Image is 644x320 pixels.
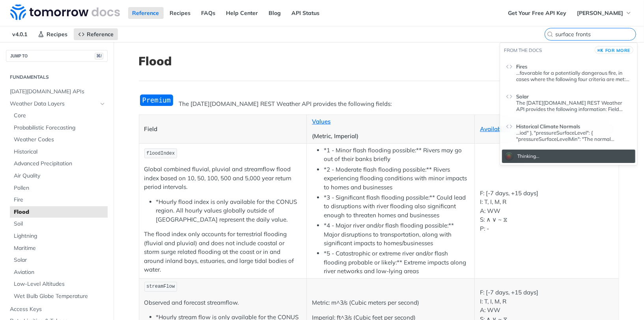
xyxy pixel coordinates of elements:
span: Access Keys [10,305,106,313]
kbd: ⌘K [597,46,603,54]
a: Historical [10,146,108,158]
li: *Hourly flood index is only available for the CONUS region. All hourly values globally outside of... [156,198,302,224]
li: *1 - Minor flash flooding possible:** Rivers may go out of their banks briefly [324,146,469,164]
p: ...iod" }, "pressureSurfaceLevel": { "pressureSurfaceLevelMin": "The normal (average) of daily mi... [516,129,631,142]
a: Advanced Precipitation [10,158,108,170]
div: Solar [516,100,631,112]
div: Thinking [517,153,539,160]
span: Fire [14,196,106,204]
header: Fires [516,60,631,70]
a: Flood [10,206,108,218]
button: Hide subpages for Weather Data Layers [99,101,106,107]
span: ⌘/ [95,53,103,59]
a: Availability [480,125,511,133]
a: Weather Data LayersHide subpages for Weather Data Layers [6,98,108,110]
span: From the docs [504,47,542,53]
p: Global combined fluvial, pluvial and streamflow flood index based on 10, 50, 100, 500 and 5,000 y... [144,165,302,192]
a: Blog [265,7,286,19]
span: for more [605,48,631,53]
span: Pollen [14,184,106,192]
a: Probabilistic Forecasting [10,122,108,134]
span: Probabilistic Forecasting [14,124,106,132]
p: The [DATE][DOMAIN_NAME] REST Weather API provides the following information: Field Values (Metric... [516,100,631,112]
span: Fires [516,63,527,70]
span: Air Quality [14,172,106,180]
a: FAQs [197,7,220,19]
span: Weather Data Layers [10,100,97,108]
h1: Flood [139,54,619,68]
div: Fires [516,70,631,82]
a: Core [10,110,108,122]
a: Fires...favorable for a potentially dangerous fire, in cases where the following four criteria ar... [502,57,635,86]
span: Wet Bulb Globe Temperature [14,292,106,300]
button: JUMP TO⌘/ [6,50,108,62]
h2: Fundamentals [6,74,108,81]
svg: Search [547,31,553,37]
a: Recipes [34,28,72,40]
a: SolarThe [DATE][DOMAIN_NAME] REST Weather API provides the following information: Field Values (M... [502,87,635,116]
a: Pollen [10,182,108,194]
header: Historical Climate Normals [516,120,631,129]
li: *4 - Major river and/or flash flooding possible:** Major disruptions to transportation, along wit... [324,221,469,248]
p: ...favorable for a potentially dangerous fire, in cases where the following four criteria are met... [516,70,631,82]
span: Historical [14,148,106,156]
span: [DATE][DOMAIN_NAME] APIs [10,88,106,96]
span: Maritime [14,244,106,252]
a: Access Keys [6,303,108,315]
span: Solar [14,256,106,264]
a: API Status [287,7,324,19]
a: Aviation [10,266,108,278]
span: Solar [516,93,529,100]
a: Low-Level Altitudes [10,278,108,290]
span: v4.0.1 [8,28,32,40]
span: streamFlow [146,284,175,289]
span: Reference [87,31,114,38]
a: Lightning [10,230,108,242]
span: Lightning [14,232,106,240]
a: Historical Climate Normals...iod" }, "pressureSurfaceLevel": { "pressureSurfaceLevelMin": "The no... [502,117,635,146]
header: Solar [516,90,631,100]
p: The flood index only accounts for terrestrial flooding (fluvial and pluvial) and does not include... [144,230,302,274]
span: Historical Climate Normals [516,123,580,129]
a: Maritime [10,242,108,254]
p: (Metric, Imperial) [312,132,469,141]
span: Flood [14,208,106,216]
p: Observed and forecast streamflow. [144,298,302,307]
li: *5 - Catastrophic or extreme river and/or flash flooding probable or likely:** Extreme impacts al... [324,249,469,276]
span: Aviation [14,268,106,276]
p: Metric: m^3/s (Cubic meters per second) [312,298,469,307]
a: Get Your Free API Key [504,7,571,19]
a: Recipes [166,7,195,19]
a: Air Quality [10,170,108,182]
div: Historical Climate Normals [516,129,631,142]
li: *3 - Significant flash flooding possible:** Could lead to disruptions with river flooding also si... [324,193,469,220]
input: Search [555,31,636,38]
button: [PERSON_NAME] [573,7,636,19]
p: Field [144,125,302,134]
a: Weather Codes [10,134,108,146]
span: Advanced Precipitation [14,160,106,168]
span: floodIndex [146,151,175,156]
a: Wet Bulb Globe Temperature [10,290,108,302]
button: ⌘Kfor more [595,46,633,54]
span: Soil [14,220,106,228]
a: Values [312,118,330,125]
a: Help Center [222,7,263,19]
span: Core [14,112,106,120]
p: F: [-7 days, +15 days] I: T, I, M, R A: WW S: ∧ ∨ ~ ⧖ P: - [480,189,613,233]
img: Tomorrow.io Weather API Docs [10,4,120,20]
a: Reference [128,7,164,19]
span: Recipes [47,31,67,38]
a: Fire [10,194,108,206]
span: Weather Codes [14,136,106,144]
li: *2 - Moderate flash flooding possible:** Rivers experiencing flooding conditions with minor impac... [324,165,469,192]
a: Solar [10,254,108,266]
span: Low-Level Altitudes [14,280,106,288]
p: The [DATE][DOMAIN_NAME] REST Weather API provides the following fields: [139,100,619,109]
a: Reference [74,28,118,40]
span: [PERSON_NAME] [577,9,623,17]
a: [DATE][DOMAIN_NAME] APIs [6,86,108,98]
a: Soil [10,218,108,230]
